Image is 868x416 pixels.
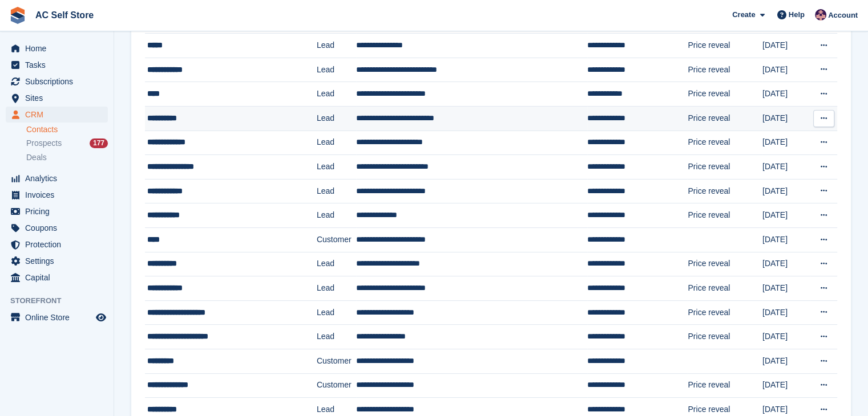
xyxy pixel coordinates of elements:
[9,7,26,24] img: stora-icon-8386f47178a22dfd0bd8f6a31ec36ba5ce8667c1dd55bd0f319d3a0aa187defe.svg
[828,10,858,21] span: Account
[25,309,94,325] span: Online Store
[688,203,762,228] td: Price reveal
[762,300,810,325] td: [DATE]
[317,349,356,373] td: Customer
[762,276,810,301] td: [DATE]
[688,373,762,398] td: Price reveal
[815,9,826,21] img: Ted Cox
[25,270,94,286] span: Capital
[688,106,762,130] td: Price reveal
[25,203,94,219] span: Pricing
[317,227,356,252] td: Customer
[26,152,47,163] span: Deals
[6,57,108,73] a: menu
[6,74,108,89] a: menu
[317,203,356,228] td: Lead
[688,325,762,349] td: Price reveal
[25,57,94,73] span: Tasks
[688,252,762,276] td: Price reveal
[317,276,356,301] td: Lead
[6,236,108,252] a: menu
[688,34,762,58] td: Price reveal
[317,58,356,82] td: Lead
[6,309,108,325] a: menu
[688,82,762,107] td: Price reveal
[688,130,762,155] td: Price reveal
[6,253,108,269] a: menu
[762,155,810,180] td: [DATE]
[25,40,94,56] span: Home
[317,155,356,180] td: Lead
[762,203,810,228] td: [DATE]
[317,179,356,203] td: Lead
[25,187,94,203] span: Invoices
[26,124,108,135] a: Contacts
[762,106,810,130] td: [DATE]
[762,373,810,398] td: [DATE]
[90,138,108,148] div: 177
[317,106,356,130] td: Lead
[6,90,108,106] a: menu
[762,179,810,203] td: [DATE]
[317,82,356,107] td: Lead
[317,325,356,349] td: Lead
[6,40,108,56] a: menu
[762,252,810,276] td: [DATE]
[26,138,62,149] span: Prospects
[25,170,94,186] span: Analytics
[688,58,762,82] td: Price reveal
[317,34,356,58] td: Lead
[317,252,356,276] td: Lead
[94,311,108,324] a: Preview store
[25,107,94,123] span: CRM
[317,130,356,155] td: Lead
[6,270,108,286] a: menu
[317,373,356,398] td: Customer
[6,107,108,123] a: menu
[688,179,762,203] td: Price reveal
[26,137,108,149] a: Prospects 177
[762,82,810,107] td: [DATE]
[688,276,762,301] td: Price reveal
[6,170,108,186] a: menu
[762,227,810,252] td: [DATE]
[6,203,108,219] a: menu
[762,349,810,373] td: [DATE]
[26,152,108,164] a: Deals
[6,187,108,203] a: menu
[31,6,98,25] a: AC Self Store
[25,236,94,252] span: Protection
[762,130,810,155] td: [DATE]
[688,155,762,180] td: Price reveal
[688,300,762,325] td: Price reveal
[762,325,810,349] td: [DATE]
[762,58,810,82] td: [DATE]
[25,253,94,269] span: Settings
[762,34,810,58] td: [DATE]
[25,220,94,236] span: Coupons
[25,90,94,106] span: Sites
[789,9,805,21] span: Help
[25,74,94,89] span: Subscriptions
[10,295,114,307] span: Storefront
[732,9,755,21] span: Create
[6,220,108,236] a: menu
[317,300,356,325] td: Lead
